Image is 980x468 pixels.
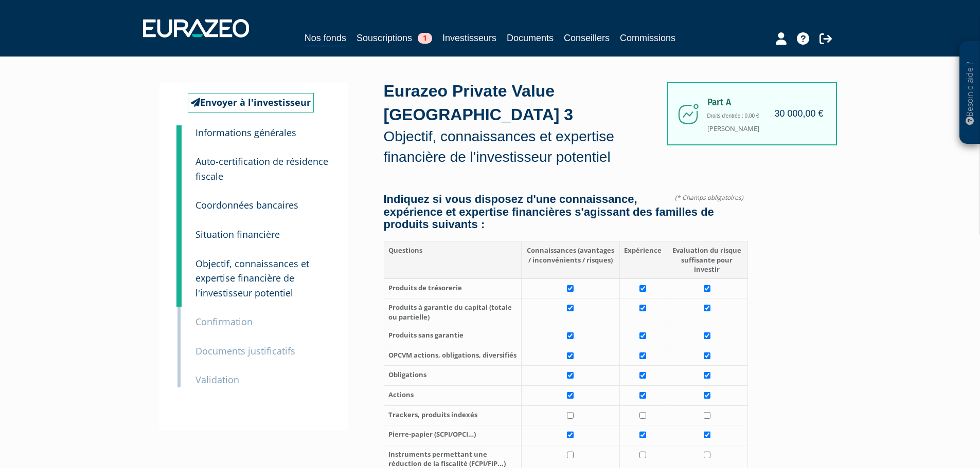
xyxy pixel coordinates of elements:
[188,93,314,113] a: Envoyer à l'investisseur
[620,31,675,45] a: Commissions
[195,315,253,328] small: Confirmation
[195,345,295,357] small: Documents justificatifs
[305,31,346,47] a: Nos fonds
[384,241,521,278] th: Questions
[384,193,748,231] h4: Indiquez si vous disposez d'une connaissance, expérience et expertise financières s'agissant des ...
[143,19,249,38] img: 1732889491-logotype_eurazeo_blanc_rvb.png
[667,82,837,145] div: [PERSON_NAME]
[418,33,432,44] span: 1
[384,366,521,386] th: Obligations
[384,405,521,425] th: Trackers, produits indexés
[384,298,521,326] th: Produits à garantie du capital (totale ou partielle)
[384,425,521,445] th: Pierre-papier (SCPI/OPCI…)
[384,326,521,346] th: Produits sans garantie
[384,80,667,167] div: Eurazeo Private Value [GEOGRAPHIC_DATA] 3
[442,31,496,45] a: Investisseurs
[195,373,239,386] small: Validation
[195,155,328,182] small: Auto-certification de résidence fiscale
[507,31,554,45] a: Documents
[774,109,823,119] h4: 30 000,00 €
[195,199,298,211] small: Coordonnées bancaires
[564,31,610,45] a: Conseillers
[707,97,821,108] span: Part A
[176,125,182,146] a: 1
[195,228,280,240] small: Situation financière
[384,126,667,167] p: Objectif, connaissances et expertise financière de l'investisseur potentiel
[384,386,521,406] th: Actions
[675,193,748,202] span: (* Champs obligatoires)
[176,242,182,307] a: 5
[195,126,296,139] small: Informations générales
[707,113,821,119] h6: Droits d'entrée : 0,00 €
[176,140,182,189] a: 2
[357,31,432,45] a: Souscriptions1
[176,213,182,245] a: 4
[666,241,748,278] th: Evaluation du risque suffisante pour investir
[176,184,182,216] a: 3
[620,241,666,278] th: Expérience
[195,257,309,299] small: Objectif, connaissances et expertise financière de l'investisseur potentiel
[384,346,521,366] th: OPCVM actions, obligations, diversifiés
[384,278,521,298] th: Produits de trésorerie
[521,241,619,278] th: Connaissances (avantages / inconvénients / risques)
[964,47,976,139] p: Besoin d'aide ?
